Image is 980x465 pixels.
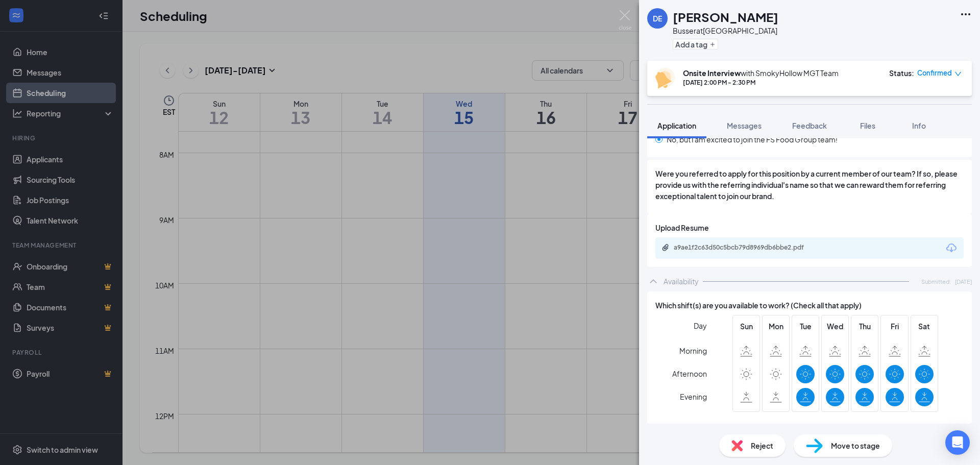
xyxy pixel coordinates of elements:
span: Application [657,121,696,130]
b: Onsite Interview [683,68,741,78]
span: Were you referred to apply for this position by a current member of our team? If so, please provi... [655,168,964,202]
span: Feedback [792,121,827,130]
span: Move to stage [831,440,880,451]
h1: [PERSON_NAME] [673,8,778,26]
span: Morning [679,341,707,360]
span: Info [912,121,926,130]
span: Wed [826,321,844,332]
svg: Ellipses [960,8,972,20]
a: Paperclipa9ae1f2c63d50c5bcb79d8969db6bbe2.pdf [661,243,827,253]
span: Thu [855,321,874,332]
span: Day [694,320,707,331]
div: Busser at [GEOGRAPHIC_DATA] [673,26,778,36]
span: Messages [727,121,762,130]
span: Reject [751,440,773,451]
div: Availability [664,276,699,286]
span: down [954,70,962,78]
svg: Paperclip [661,243,670,252]
span: Confirmed [917,68,952,78]
span: Mon [767,321,785,332]
span: Fri [886,321,904,332]
span: No, but I am excited to join the FS Food Group team! [667,134,838,145]
div: with SmokyHollow MGT Team [683,68,839,78]
div: Open Intercom Messenger [945,430,970,455]
svg: ChevronUp [647,275,659,287]
div: [DATE] 2:00 PM - 2:30 PM [683,78,839,87]
span: Sun [737,321,755,332]
span: Upload Resume [655,222,709,233]
span: Afternoon [672,364,707,383]
span: Submitted: [921,277,951,286]
svg: Plus [709,41,716,47]
span: [DATE] [955,277,972,286]
span: Tue [796,321,815,332]
div: Status : [889,68,914,78]
button: PlusAdd a tag [673,39,718,50]
span: Files [860,121,875,130]
div: a9ae1f2c63d50c5bcb79d8969db6bbe2.pdf [674,243,817,252]
span: Evening [680,387,707,406]
span: Which shift(s) are you available to work? (Check all that apply) [655,300,862,311]
svg: Download [945,242,958,254]
span: Sat [915,321,934,332]
div: DE [653,13,662,23]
